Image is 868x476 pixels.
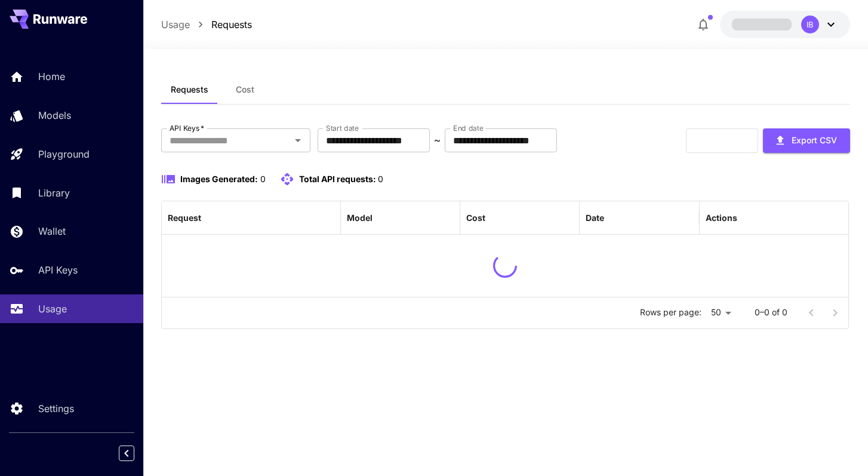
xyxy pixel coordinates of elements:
[299,174,376,184] span: Total API requests:
[640,306,701,318] p: Rows per page:
[755,306,787,318] p: 0–0 of 0
[168,213,201,223] div: Request
[38,69,65,84] p: Home
[763,128,850,153] button: Export CSV
[347,213,373,223] div: Model
[434,133,441,148] p: ~
[38,186,70,200] p: Library
[290,132,306,149] button: Open
[801,16,819,33] div: IB
[38,224,66,238] p: Wallet
[260,174,266,184] span: 0
[326,123,359,133] label: Start date
[128,443,143,464] div: Collapse sidebar
[586,213,604,223] div: Date
[720,11,850,38] button: IB
[38,401,74,416] p: Settings
[466,213,485,223] div: Cost
[170,123,204,133] label: API Keys
[161,17,252,32] nav: breadcrumb
[161,17,190,32] a: Usage
[171,84,208,95] span: Requests
[706,213,737,223] div: Actions
[706,304,735,321] div: 50
[38,302,67,316] p: Usage
[378,174,383,184] span: 0
[453,123,483,133] label: End date
[38,147,90,161] p: Playground
[38,263,78,277] p: API Keys
[211,17,252,32] a: Requests
[180,174,258,184] span: Images Generated:
[38,108,71,122] p: Models
[119,446,134,461] button: Collapse sidebar
[236,84,254,95] span: Cost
